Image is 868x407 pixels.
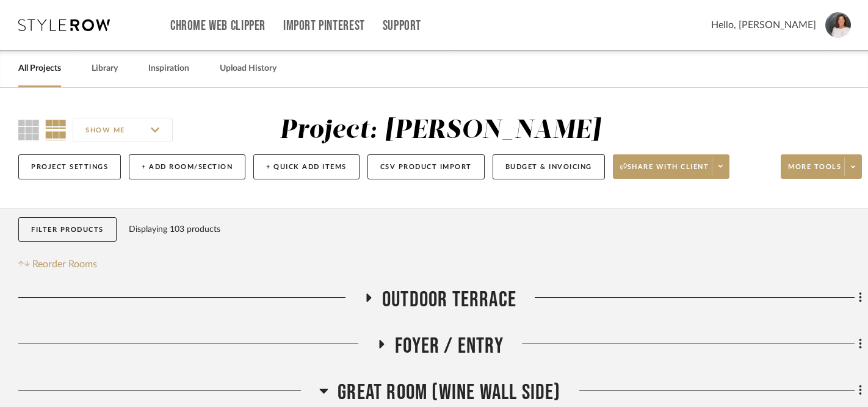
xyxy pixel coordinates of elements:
span: More tools [788,162,841,181]
button: Reorder Rooms [18,257,97,272]
img: avatar [825,12,851,38]
a: Upload History [220,60,277,77]
span: Hello, [PERSON_NAME] [711,18,816,32]
button: Share with client [613,154,730,179]
a: Library [92,60,118,77]
button: + Quick Add Items [253,154,360,179]
a: Import Pinterest [283,21,365,31]
a: Support [383,21,421,31]
button: Project Settings [18,154,121,179]
a: Chrome Web Clipper [170,21,266,31]
span: Foyer / Entry [395,333,504,359]
span: Reorder Rooms [32,257,97,272]
div: Displaying 103 products [129,217,220,242]
a: All Projects [18,60,61,77]
span: Outdoor Terrace [382,287,516,313]
span: Share with client [620,162,709,181]
button: More tools [781,154,862,179]
button: Budget & Invoicing [493,154,605,179]
button: + Add Room/Section [129,154,245,179]
span: Great Room (wine wall side) [338,380,560,406]
a: Inspiration [148,60,189,77]
div: Project: [PERSON_NAME] [280,118,601,143]
button: Filter Products [18,217,117,242]
button: CSV Product Import [367,154,485,179]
